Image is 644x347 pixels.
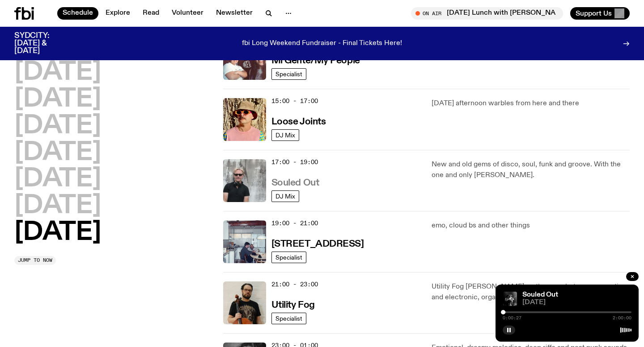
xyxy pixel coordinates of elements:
h3: [STREET_ADDRESS] [271,240,364,249]
a: Specialist [271,252,306,263]
button: [DATE] [14,60,101,85]
span: Jump to now [18,258,52,263]
img: Tyson stands in front of a paperbark tree wearing orange sunglasses, a suede bucket hat and a pin... [223,98,266,141]
button: [DATE] [14,167,101,192]
img: Pat sits at a dining table with his profile facing the camera. Rhea sits to his left facing the c... [223,220,266,263]
h3: Utility Fog [271,301,315,310]
p: emo, cloud bs and other things [432,220,630,231]
span: 17:00 - 19:00 [271,158,318,166]
h3: SYDCITY: [DATE] & [DATE] [14,32,72,55]
img: Peter holds a cello, wearing a black graphic tee and glasses. He looks directly at the camera aga... [223,281,266,324]
button: Support Us [570,7,630,20]
a: Souled Out [271,177,319,188]
h3: Souled Out [271,178,319,188]
span: Support Us [576,9,612,17]
span: 0:00:27 [503,316,521,320]
span: [DATE] [522,299,631,306]
p: Utility Fog [PERSON_NAME] on the cusp between acoustic and electronic, organic and digital. [432,281,630,303]
a: Volunteer [166,7,209,20]
p: [DATE] afternoon warbles from here and there [432,98,630,109]
a: DJ Mix [271,129,299,141]
a: Read [137,7,165,20]
a: Souled Out [522,291,558,298]
span: 19:00 - 21:00 [271,219,318,227]
span: Specialist [275,315,302,322]
button: [DATE] [14,220,101,245]
a: Specialist [271,68,306,80]
span: 21:00 - 23:00 [271,280,318,289]
a: [STREET_ADDRESS] [271,238,364,249]
a: Specialist [271,313,306,324]
button: [DATE] [14,194,101,219]
span: 2:00:00 [613,316,631,320]
a: Loose Joints [271,116,326,127]
span: Specialist [275,254,302,261]
button: Jump to now [14,256,56,265]
button: [DATE] [14,87,101,112]
span: DJ Mix [275,193,295,200]
p: New and old gems of disco, soul, funk and groove. With the one and only [PERSON_NAME]. [432,159,630,181]
span: Specialist [275,71,302,78]
a: Explore [100,7,136,20]
button: On Air[DATE] Lunch with [PERSON_NAME] [411,7,563,20]
a: Schedule [57,7,98,20]
button: [DATE] [14,114,101,139]
span: 15:00 - 17:00 [271,97,318,105]
span: DJ Mix [275,132,295,139]
a: Utility Fog [271,299,315,310]
img: Stephen looks directly at the camera, wearing a black tee, black sunglasses and headphones around... [223,159,266,202]
h3: Loose Joints [271,117,326,127]
a: DJ Mix [271,190,299,202]
button: [DATE] [14,140,101,165]
h3: Mi Gente/My People [271,56,360,66]
a: Newsletter [211,7,258,20]
p: fbi Long Weekend Fundraiser - Final Tickets Here! [242,40,402,48]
